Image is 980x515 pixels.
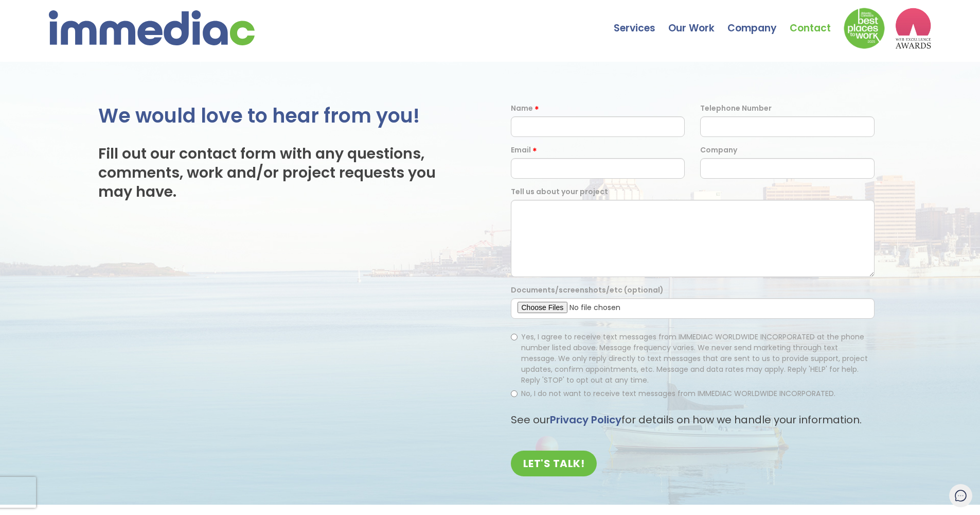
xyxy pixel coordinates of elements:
a: Services [614,3,668,39]
span: Yes, I agree to receive text messages from IMMEDIAC WORLDWIDE INCORPORATED at the phone number li... [521,332,868,385]
input: LET'S TALK! [511,451,597,476]
label: Telephone Number [700,103,772,114]
input: Yes, I agree to receive text messages from IMMEDIAC WORLDWIDE INCORPORATED at the phone number li... [511,334,518,340]
a: Company [727,3,790,39]
label: Tell us about your project [511,186,608,197]
label: Email [511,145,531,156]
label: Documents/screenshots/etc (optional) [511,285,664,296]
img: logo2_wea_nobg.webp [895,8,931,49]
p: See our for details on how we handle your information. [511,412,875,427]
a: Contact [790,3,844,39]
span: No, I do not want to receive text messages from IMMEDIAC WORLDWIDE INCORPORATED. [521,388,835,399]
label: Name [511,103,533,114]
h2: We would love to hear from you! [98,103,470,129]
h3: Fill out our contact form with any questions, comments, work and/or project requests you may have. [98,144,470,201]
label: Company [700,145,737,156]
a: Privacy Policy [550,413,621,427]
img: immediac [49,10,255,45]
input: No, I do not want to receive text messages from IMMEDIAC WORLDWIDE INCORPORATED. [511,390,518,397]
img: Down [844,8,885,49]
a: Our Work [668,3,727,39]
